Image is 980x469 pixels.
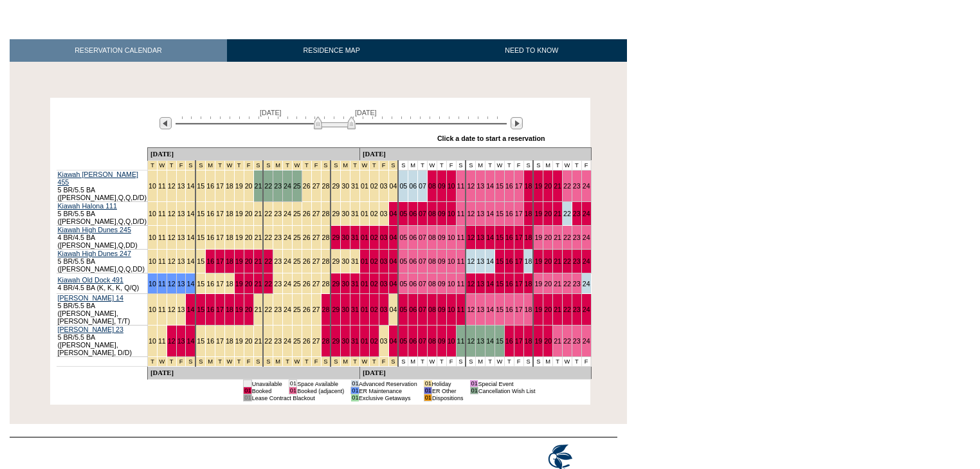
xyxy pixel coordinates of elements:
[149,210,156,217] a: 10
[534,182,542,190] a: 19
[534,306,542,313] a: 19
[544,182,552,190] a: 20
[583,210,590,217] a: 24
[186,306,194,313] a: 14
[168,210,176,217] a: 12
[245,280,253,288] a: 20
[322,280,330,288] a: 28
[255,280,262,288] a: 21
[515,257,523,265] a: 17
[149,337,156,345] a: 10
[216,257,224,265] a: 17
[255,257,262,265] a: 21
[245,234,253,241] a: 20
[341,234,349,241] a: 30
[515,280,523,288] a: 17
[235,257,243,265] a: 19
[303,257,311,265] a: 26
[216,182,224,190] a: 17
[216,280,224,288] a: 17
[58,170,139,186] a: Kiawah [PERSON_NAME] 455
[361,182,368,190] a: 01
[303,280,311,288] a: 26
[515,306,523,313] a: 17
[351,280,359,288] a: 31
[158,337,166,345] a: 11
[235,337,243,345] a: 19
[303,210,311,217] a: 26
[158,306,166,313] a: 11
[206,182,214,190] a: 16
[390,234,397,241] a: 04
[544,234,552,241] a: 20
[58,202,117,210] a: Kiawah Halona 111
[332,210,340,217] a: 29
[313,306,320,313] a: 27
[293,210,301,217] a: 25
[428,210,436,217] a: 08
[380,306,388,313] a: 03
[255,337,262,345] a: 21
[293,257,301,265] a: 25
[235,210,243,217] a: 19
[197,257,204,265] a: 15
[390,257,397,265] a: 04
[264,257,272,265] a: 22
[496,182,504,190] a: 15
[226,280,233,288] a: 18
[158,210,166,217] a: 11
[583,182,590,190] a: 24
[149,306,156,313] a: 10
[158,182,166,190] a: 11
[505,182,513,190] a: 16
[274,234,282,241] a: 23
[505,306,513,313] a: 16
[58,294,123,302] a: [PERSON_NAME] 14
[206,280,214,288] a: 16
[245,257,253,265] a: 20
[544,280,552,288] a: 20
[313,182,320,190] a: 27
[515,210,523,217] a: 17
[226,210,233,217] a: 18
[525,280,532,288] a: 18
[177,257,185,265] a: 13
[186,257,194,265] a: 14
[448,210,455,217] a: 10
[505,210,513,217] a: 16
[563,182,571,190] a: 22
[370,210,378,217] a: 02
[351,306,359,313] a: 31
[313,280,320,288] a: 27
[216,234,224,241] a: 17
[554,306,561,313] a: 21
[274,280,282,288] a: 23
[245,182,253,190] a: 20
[284,306,291,313] a: 24
[197,306,204,313] a: 15
[583,306,590,313] a: 24
[467,306,475,313] a: 12
[332,234,340,241] a: 29
[554,182,561,190] a: 21
[554,210,561,217] a: 21
[158,234,166,241] a: 11
[525,182,532,190] a: 18
[511,117,523,129] img: Next
[177,306,185,313] a: 13
[197,234,204,241] a: 15
[284,280,291,288] a: 24
[399,182,407,190] a: 05
[235,280,243,288] a: 19
[186,234,194,241] a: 14
[216,210,224,217] a: 17
[438,234,446,241] a: 09
[186,280,194,288] a: 14
[390,210,397,217] a: 04
[216,337,224,345] a: 17
[409,280,417,288] a: 06
[284,210,291,217] a: 24
[583,257,590,265] a: 24
[448,182,455,190] a: 10
[399,280,407,288] a: 05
